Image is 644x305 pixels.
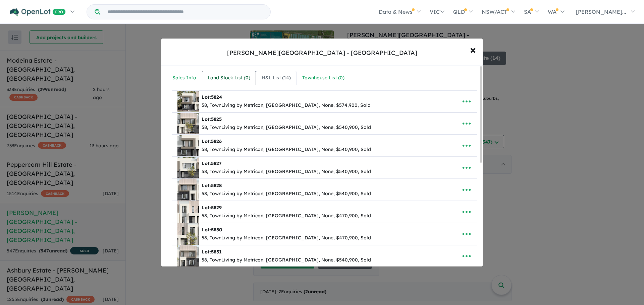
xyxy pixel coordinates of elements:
div: 58, TownLiving by Metricon, [GEOGRAPHIC_DATA], None, $470,900, Sold [202,234,371,242]
img: Westbrook%20Estate%20-%20Truganina%20-%20Lot%205829___1744259808.jpg [177,201,199,223]
div: Sales Info [172,74,196,82]
div: [PERSON_NAME][GEOGRAPHIC_DATA] - [GEOGRAPHIC_DATA] [227,49,417,57]
span: × [470,42,476,57]
img: Westbrook%20Estate%20-%20Truganina%20-%20Lot%205831___1744260280.jpg [177,245,199,267]
img: Westbrook%20Estate%20-%20Truganina%20-%20Lot%205830___1744260026.jpg [177,223,199,245]
div: 58, TownLiving by Metricon, [GEOGRAPHIC_DATA], None, $470,900, Sold [202,212,371,220]
img: Openlot PRO Logo White [10,8,66,16]
div: 58, TownLiving by Metricon, [GEOGRAPHIC_DATA], None, $540,900, Sold [202,146,371,154]
span: 5831 [211,249,222,255]
b: Lot: [202,227,222,233]
input: Try estate name, suburb, builder or developer [102,5,269,19]
img: Westbrook%20Estate%20-%20Truganina%20-%20Lot%205826___1744257903.jpg [177,135,199,156]
b: Lot: [202,182,222,188]
div: H&L List ( 14 ) [262,74,291,82]
div: Land Stock List ( 0 ) [208,74,250,82]
span: 5826 [211,138,222,144]
div: 58, TownLiving by Metricon, [GEOGRAPHIC_DATA], None, $540,900, Sold [202,168,371,176]
img: Westbrook%20Estate%20-%20Truganina%20-%20Lot%205825___1744257627.jpg [177,113,199,134]
span: 5825 [211,116,222,122]
b: Lot: [202,138,222,144]
span: 5829 [211,205,222,211]
span: 5827 [211,160,222,166]
img: Westbrook%20Estate%20-%20Truganina%20-%20Lot%205827___1744258191.jpg [177,157,199,178]
span: [PERSON_NAME]... [576,8,626,15]
div: 58, TownLiving by Metricon, [GEOGRAPHIC_DATA], None, $540,900, Sold [202,124,371,132]
div: Townhouse List ( 0 ) [302,74,344,82]
img: Westbrook%20Estate%20-%20Truganina%20-%20Lot%205824___1744257271.jpg [177,91,199,112]
span: 5824 [211,94,222,100]
span: 5830 [211,227,222,233]
span: 5828 [211,182,222,188]
img: Westbrook%20Estate%20-%20Truganina%20-%20Lot%205828___1744258999.jpg [177,179,199,201]
b: Lot: [202,160,222,166]
b: Lot: [202,205,222,211]
b: Lot: [202,249,222,255]
b: Lot: [202,116,222,122]
b: Lot: [202,94,222,100]
div: 58, TownLiving by Metricon, [GEOGRAPHIC_DATA], None, $540,900, Sold [202,190,371,198]
div: 58, TownLiving by Metricon, [GEOGRAPHIC_DATA], None, $574,900, Sold [202,101,371,109]
div: 58, TownLiving by Metricon, [GEOGRAPHIC_DATA], None, $540,900, Sold [202,256,371,264]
